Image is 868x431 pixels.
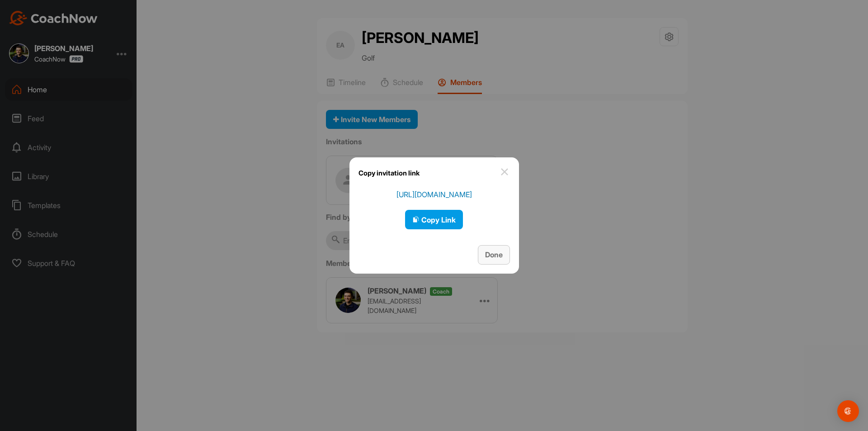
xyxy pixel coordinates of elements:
button: Copy Link [405,210,463,229]
p: [URL][DOMAIN_NAME] [396,189,472,200]
div: Open Intercom Messenger [837,400,859,422]
span: Done [485,250,503,259]
h1: Copy invitation link [359,166,420,180]
img: close [499,166,510,177]
button: Done [478,245,510,265]
span: Copy Link [412,215,456,224]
